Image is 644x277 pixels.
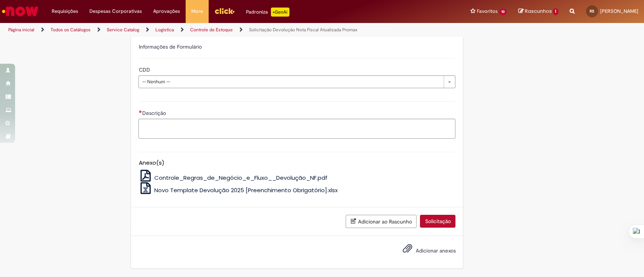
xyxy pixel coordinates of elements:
[553,8,558,15] span: 1
[400,242,414,259] button: Adicionar anexos
[138,110,142,113] span: Necessários
[138,43,201,50] label: Informações de Formulário
[415,247,455,254] span: Adicionar anexos
[142,76,440,88] span: -- Nenhum --
[477,8,498,15] span: Favoritos
[51,27,91,33] a: Todos os Catálogos
[8,27,34,33] a: Página inicial
[138,119,455,139] textarea: Descrição
[89,8,142,15] span: Despesas Corporativas
[138,174,327,182] a: Controle_Regras_de_Negócio_e_Fluxo__Devolução_NF.pdf
[518,8,558,15] a: Rascunhos
[52,8,78,15] span: Requisições
[499,9,507,15] span: 10
[154,174,327,182] span: Controle_Regras_de_Negócio_e_Fluxo__Devolução_NF.pdf
[346,215,417,228] button: Adicionar ao Rascunho
[590,9,594,14] span: RS
[153,8,180,15] span: Aprovações
[420,215,455,228] button: Solicitação
[138,160,455,166] h5: Anexo(s)
[214,5,235,17] img: click_logo_yellow_360x200.png
[138,66,151,73] span: CDD
[191,8,203,15] span: More
[600,8,638,14] span: [PERSON_NAME]
[190,27,233,33] a: Controle de Estoque
[155,27,174,33] a: Logistica
[142,110,167,116] span: Descrição
[1,4,40,19] img: ServiceNow
[154,186,338,194] span: Novo Template Devolução 2025 [Preenchimento Obrigatório].xlsx
[271,8,289,17] p: +GenAi
[249,27,357,33] a: Solicitação Devolução Nota Fiscal Atualizada Promax
[107,27,139,33] a: Service Catalog
[524,8,552,15] span: Rascunhos
[6,23,424,37] ul: Trilhas de página
[246,8,289,17] div: Padroniza
[138,186,338,194] a: Novo Template Devolução 2025 [Preenchimento Obrigatório].xlsx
